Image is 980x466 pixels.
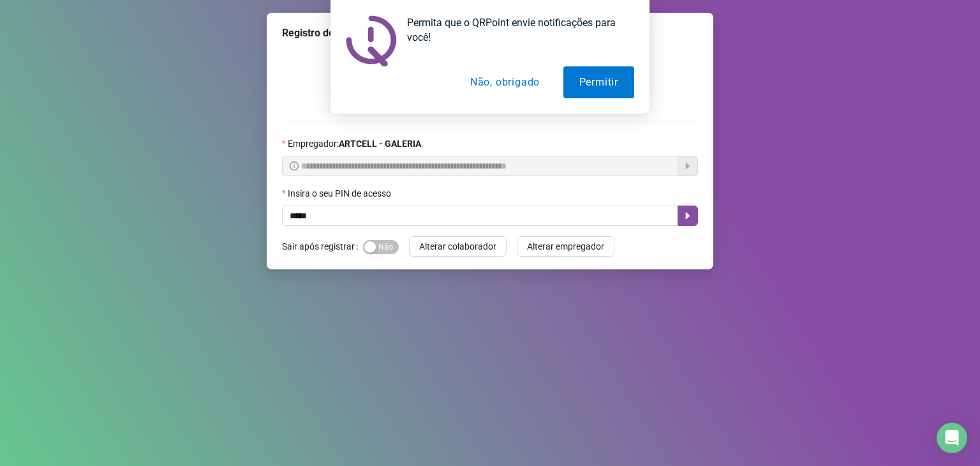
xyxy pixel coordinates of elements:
[517,236,614,257] button: Alterar empregador
[683,211,693,221] span: caret-right
[937,423,967,453] iframe: Intercom live chat
[288,137,421,151] span: Empregador :
[282,236,363,257] label: Sair após registrar
[419,239,496,253] span: Alterar colaborador
[346,15,397,66] img: notification icon
[397,15,634,45] div: Permita que o QRPoint envie notificações para você!
[454,66,556,98] button: Não, obrigado
[290,162,299,170] span: info-circle
[527,239,604,253] span: Alterar empregador
[409,236,507,257] button: Alterar colaborador
[563,66,634,98] button: Permitir
[282,186,399,200] label: Insira o seu PIN de acesso
[339,139,421,149] strong: ARTCELL - GALERIA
